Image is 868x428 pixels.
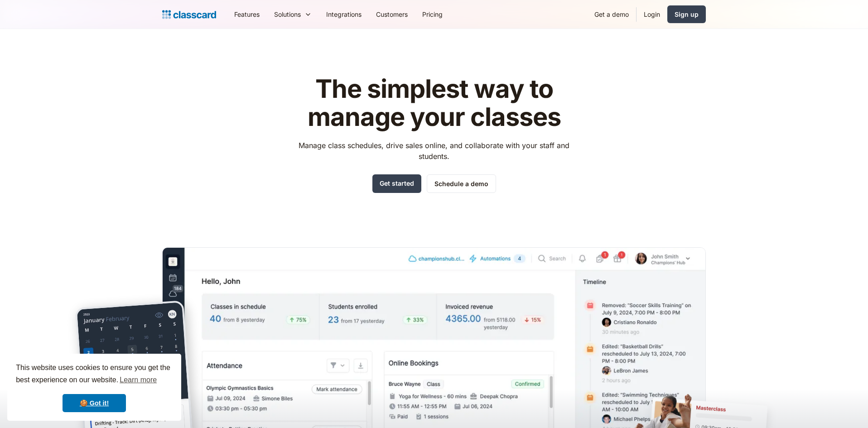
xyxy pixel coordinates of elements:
div: Solutions [267,4,319,24]
a: Get started [372,174,421,193]
a: learn more about cookies [118,373,158,387]
a: Sign up [667,5,706,23]
a: Features [227,4,267,24]
div: Solutions [274,10,301,19]
a: Schedule a demo [427,174,496,193]
a: Get a demo [587,4,636,24]
a: Pricing [415,4,450,24]
h1: The simplest way to manage your classes [290,75,578,131]
p: Manage class schedules, drive sales online, and collaborate with your staff and students. [290,140,578,162]
div: Sign up [675,10,699,19]
div: cookieconsent [7,354,181,421]
a: dismiss cookie message [63,394,126,412]
a: Logo [162,8,216,21]
a: Login [637,4,667,24]
a: Customers [369,4,415,24]
span: This website uses cookies to ensure you get the best experience on our website. [16,362,173,387]
a: Integrations [319,4,369,24]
